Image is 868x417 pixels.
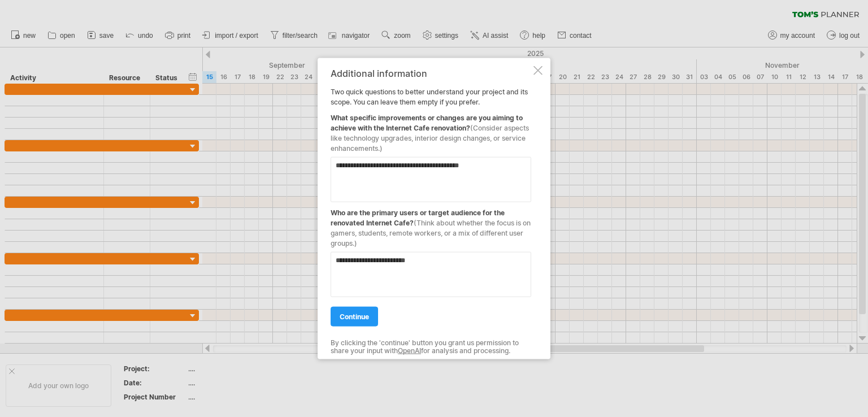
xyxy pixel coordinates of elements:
div: Two quick questions to better understand your project and its scope. You can leave them empty if ... [331,68,531,349]
div: What specific improvements or changes are you aiming to achieve with the Internet Cafe renovation? [331,107,531,154]
span: continue [340,312,369,321]
span: (Think about whether the focus is on gamers, students, remote workers, or a mix of different user... [331,219,531,247]
span: (Consider aspects like technology upgrades, interior design changes, or service enhancements.) [331,124,529,153]
a: continue [331,307,378,327]
div: By clicking the 'continue' button you grant us permission to share your input with for analysis a... [331,339,531,355]
div: Additional information [331,68,531,79]
div: Who are the primary users or target audience for the renovated Internet Cafe? [331,202,531,249]
a: OpenAI [398,346,421,355]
